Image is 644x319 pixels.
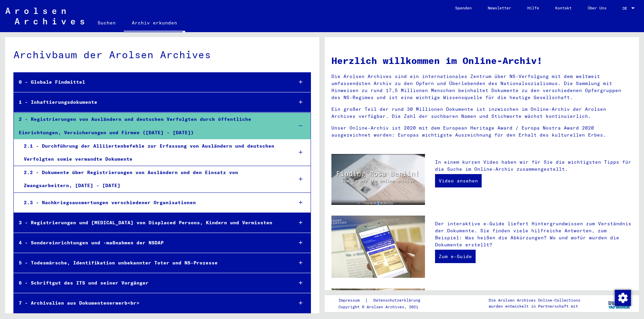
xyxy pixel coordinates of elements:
[19,140,287,166] div: 2.1 - Durchführung der Alliiertenbefehle zur Erfassung von Ausländern und deutschen Verfolgten so...
[14,113,287,139] div: 2 - Registrierungen von Ausländern und deutschen Verfolgten durch öffentliche Einrichtungen, Vers...
[14,76,287,89] div: 0 - Globale Findmittel
[13,47,311,62] div: Archivbaum der Arolsen Archives
[435,250,476,263] a: Zum e-Guide
[331,73,632,101] p: Die Arolsen Archives sind ein internationales Zentrum über NS-Verfolgung mit dem weltweit umfasse...
[615,290,631,306] img: Zustimmung ändern
[623,6,630,11] span: DE
[331,54,632,68] h1: Herzlich willkommen im Online-Archiv!
[435,174,482,187] a: Video ansehen
[14,216,287,229] div: 3 - Registrierungen und [MEDICAL_DATA] von Displaced Persons, Kindern und Vermissten
[338,304,428,310] p: Copyright © Arolsen Archives, 2021
[5,8,84,24] img: Arolsen_neg.svg
[331,154,425,205] img: video.jpg
[331,106,632,120] p: Ein großer Teil der rund 30 Millionen Dokumente ist inzwischen im Online-Archiv der Arolsen Archi...
[489,303,580,309] p: wurden entwickelt in Partnerschaft mit
[489,297,580,303] p: Die Arolsen Archives Online-Collections
[368,297,428,304] a: Datenschutzerklärung
[14,276,287,290] div: 6 - Schriftgut des ITS und seiner Vorgänger
[607,295,632,312] img: yv_logo.png
[435,159,632,173] p: In einem kurzen Video haben wir für Sie die wichtigsten Tipps für die Suche im Online-Archiv zusa...
[19,196,287,209] div: 2.3 - Nachkriegsauswertungen verschiedener Organisationen
[338,297,428,304] div: |
[19,166,287,192] div: 2.2 - Dokumente über Registrierungen von Ausländern und den Einsatz von Zwangsarbeitern, [DATE] -...
[14,256,287,269] div: 5 - Todesmärsche, Identifikation unbekannter Toter und NS-Prozesse
[14,96,287,109] div: 1 - Inhaftierungsdokumente
[614,290,631,306] div: Zustimmung ändern
[124,15,185,32] a: Archiv erkunden
[435,220,632,248] p: Der interaktive e-Guide liefert Hintergrundwissen zum Verständnis der Dokumente. Sie finden viele...
[331,216,425,278] img: eguide.jpg
[331,125,632,139] p: Unser Online-Archiv ist 2020 mit dem European Heritage Award / Europa Nostra Award 2020 ausgezeic...
[338,297,365,304] a: Impressum
[90,15,124,31] a: Suchen
[14,297,287,310] div: 7 - Archivalien aus Dokumentenerwerb<br>
[14,236,287,249] div: 4 - Sondereinrichtungen und -maßnahmen der NSDAP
